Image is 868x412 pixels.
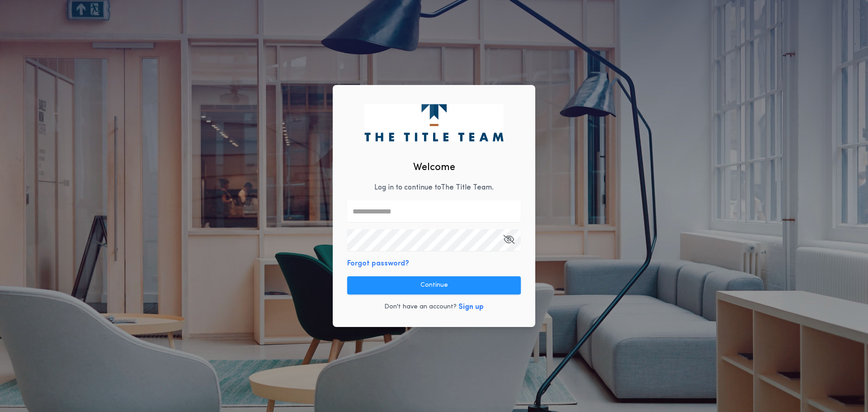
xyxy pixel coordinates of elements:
[458,302,484,313] button: Sign up
[374,182,494,193] p: Log in to continue to The Title Team .
[384,303,457,312] p: Don't have an account?
[347,276,521,294] button: Continue
[347,258,409,269] button: Forgot password?
[413,160,455,175] h2: Welcome
[364,104,503,141] img: logo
